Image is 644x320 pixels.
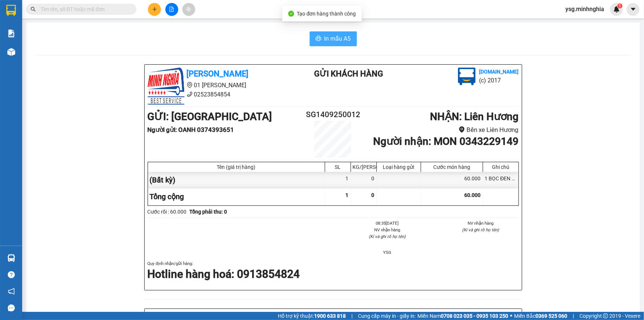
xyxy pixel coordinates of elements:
span: Tạo đơn hàng thành công [297,11,356,17]
span: Hỗ trợ kỹ thuật: [278,312,346,320]
span: 1 [346,192,349,198]
sup: 1 [617,3,623,8]
span: aim [186,7,191,12]
div: Ghi chú [485,164,517,170]
div: Cước rồi : 60.000 [148,208,187,216]
span: message [8,304,15,312]
span: ysg.minhnghia [559,4,610,14]
i: (Kí và ghi rõ họ tên) [369,234,406,239]
input: Tìm tên, số ĐT hoặc mã đơn [41,5,128,13]
b: [PERSON_NAME] [187,69,249,78]
div: Loại hàng gửi [379,164,419,170]
b: Người gửi : OANH 0374393651 [148,126,234,133]
div: 1 BỌC ĐEN QÁO+MÌ TÔM [483,172,519,188]
div: Tên (giá trị hàng) [150,164,323,170]
img: logo.jpg [458,68,476,85]
span: Miền Bắc [514,312,567,320]
li: NV nhận hàng [349,227,426,233]
div: Quy định nhận/gửi hàng : [148,260,519,282]
span: file-add [169,7,174,12]
span: | [573,312,574,320]
img: warehouse-icon [7,48,15,56]
span: ⚪️ [510,314,512,317]
li: (c) 2017 [479,76,519,85]
span: search [31,7,36,12]
span: environment [459,126,465,133]
span: phone [187,91,193,97]
b: [PERSON_NAME] [42,5,104,14]
img: logo.jpg [3,3,40,40]
span: environment [187,82,193,88]
button: printerIn mẫu A5 [310,31,357,46]
li: NV nhận hàng [443,220,519,227]
span: Miền Nam [417,312,508,320]
span: Cung cấp máy in - giấy in: [358,312,416,320]
span: 1 [619,3,621,8]
span: plus [152,7,157,12]
span: printer [316,35,321,42]
b: [DOMAIN_NAME] [479,69,519,75]
span: question-circle [8,271,15,278]
strong: 1900 633 818 [314,313,346,319]
span: 60.000 [465,192,481,198]
b: NHẬN : Liên Hương [430,110,519,123]
span: Tổng cộng [150,192,184,201]
div: SL [327,164,349,170]
strong: Hotline hàng hoá: 0913854824 [148,268,300,280]
b: Gửi khách hàng [314,69,383,78]
b: GỬI : [GEOGRAPHIC_DATA] [148,110,272,123]
div: KG/[PERSON_NAME] [353,164,375,170]
img: icon-new-feature [613,6,620,13]
span: copyright [603,313,608,319]
span: environment [42,18,48,24]
i: (Kí và ghi rõ họ tên) [462,227,499,232]
li: YSG [349,249,426,256]
b: GỬI : [GEOGRAPHIC_DATA] [3,46,128,58]
span: phone [42,27,48,33]
span: In mẫu A5 [324,34,351,43]
div: 0 [351,172,377,188]
li: 01 [PERSON_NAME] [148,81,285,90]
strong: 0708 023 035 - 0935 103 250 [441,313,508,319]
li: 02523854854 [148,90,285,99]
div: 1 [325,172,351,188]
li: 08:35[DATE] [349,220,426,227]
img: logo.jpg [148,68,185,105]
div: 60.000 [421,172,483,188]
span: caret-down [630,6,637,13]
span: notification [8,288,15,295]
span: check-circle [288,11,294,17]
span: 0 [372,192,375,198]
button: aim [182,3,195,16]
b: Người nhận : MON 0343229149 [373,135,519,147]
img: warehouse-icon [7,254,15,262]
strong: 0369 525 060 [535,313,567,319]
span: | [351,312,352,320]
img: solution-icon [7,30,15,37]
button: plus [148,3,161,16]
li: 01 [PERSON_NAME] [3,16,141,25]
li: Bến xe Liên Hương [364,125,519,135]
button: caret-down [627,3,640,16]
div: Cước món hàng [423,164,481,170]
button: file-add [165,3,178,16]
img: logo-vxr [6,5,16,16]
div: (Bất kỳ) [148,172,325,188]
h2: SG1409250012 [302,109,364,121]
b: Tổng phải thu: 0 [190,209,227,215]
li: 02523854854 [3,25,141,35]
